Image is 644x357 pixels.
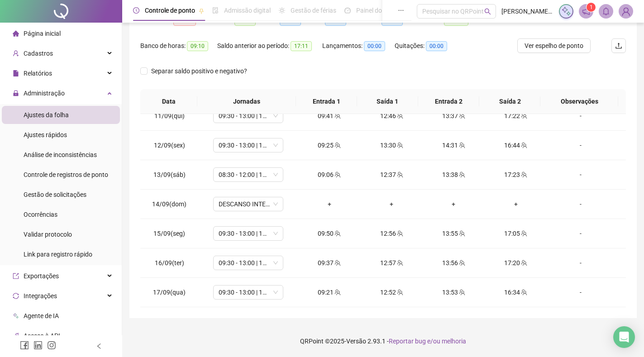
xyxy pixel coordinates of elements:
span: 00:00 [426,41,447,51]
div: 14:31 [430,140,477,150]
span: export [13,273,19,279]
span: Painel do DP [356,7,391,14]
div: Open Intercom Messenger [613,326,635,348]
div: - [554,111,607,121]
span: Ver espelho de ponto [525,41,583,51]
div: - [554,140,607,150]
span: 1 [590,4,593,10]
span: lock [13,90,19,96]
span: 09:30 - 13:00 | 14:00 - 17:30 [219,227,278,240]
span: search [484,8,491,15]
span: Link para registro rápido [24,251,92,258]
span: linkedin [33,341,43,350]
th: Saída 1 [357,89,418,114]
span: team [396,230,403,237]
div: 16:34 [492,287,539,297]
span: team [334,171,341,178]
span: sync [13,293,19,299]
span: team [520,230,527,237]
span: team [458,289,465,295]
span: Administração [24,90,65,97]
span: team [334,260,341,266]
span: 09:10 [187,41,208,51]
div: 12:57 [367,258,415,268]
div: Lançamentos: [322,41,395,51]
span: team [458,171,465,178]
span: [PERSON_NAME] - RiderZ Estudio [501,6,553,16]
span: Página inicial [24,30,61,37]
span: 00:00 [364,41,385,51]
span: ellipsis [398,7,404,14]
span: team [520,142,527,148]
span: 15/09(seg) [153,230,185,237]
span: team [334,113,341,119]
div: 09:37 [305,258,353,268]
span: clock-circle [133,7,139,14]
div: 12:56 [367,228,415,238]
span: Agente de IA [24,312,59,319]
div: - [554,170,607,180]
div: 13:38 [430,170,477,180]
th: Entrada 2 [418,89,479,114]
span: team [334,230,341,237]
span: file-done [212,7,219,14]
span: 17:11 [291,41,312,51]
div: - [554,228,607,238]
button: Ver espelho de ponto [517,38,591,53]
span: bell [602,7,610,15]
span: upload [615,42,622,49]
div: 09:25 [305,140,353,150]
div: 13:53 [430,287,477,297]
div: 09:06 [305,170,353,180]
span: 09:30 - 13:00 | 14:00 - 17:30 [219,109,278,123]
span: Relatórios [24,70,52,77]
span: file [13,70,19,76]
div: + [430,199,477,209]
span: 12/09(sex) [154,142,185,149]
div: 12:37 [367,170,415,180]
span: instagram [47,341,56,350]
span: pushpin [199,8,204,14]
span: team [520,171,527,178]
span: 08:30 - 12:00 | 13:00 - 18:00 [219,168,278,181]
span: home [13,30,19,37]
span: Separar saldo positivo e negativo? [148,66,251,76]
span: 09:30 - 13:00 | 14:00 - 17:30 [219,138,278,152]
span: team [458,113,465,119]
span: Ajustes da folha [24,111,69,119]
div: 13:55 [430,228,477,238]
span: team [520,260,527,266]
span: user-add [13,50,19,57]
span: Controle de registros de ponto [24,171,108,178]
span: team [396,260,403,266]
span: team [458,142,465,148]
span: Exportações [24,272,59,280]
sup: 1 [587,3,596,12]
div: 13:37 [430,111,477,121]
span: Análise de inconsistências [24,151,97,158]
span: team [396,171,403,178]
div: 17:05 [492,228,539,238]
span: dashboard [344,7,351,14]
div: 16:44 [492,140,539,150]
span: team [396,142,403,148]
span: notification [582,7,590,15]
span: Ocorrências [24,211,57,218]
th: Saída 2 [479,89,540,114]
img: 89514 [619,5,633,18]
div: Banco de horas: [140,41,217,51]
div: + [492,199,539,209]
span: 17/09(qua) [153,289,186,296]
span: sun [279,7,285,14]
div: 17:23 [492,170,539,180]
span: team [458,260,465,266]
span: Admissão digital [224,7,271,14]
span: 09:30 - 13:00 | 14:00 - 17:30 [219,286,278,299]
span: Ajustes rápidos [24,131,67,138]
span: api [13,333,19,339]
span: Gestão de férias [291,7,336,14]
div: - [554,287,607,297]
span: Gestão de solicitações [24,191,86,198]
span: Integrações [24,292,57,300]
span: team [520,113,527,119]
